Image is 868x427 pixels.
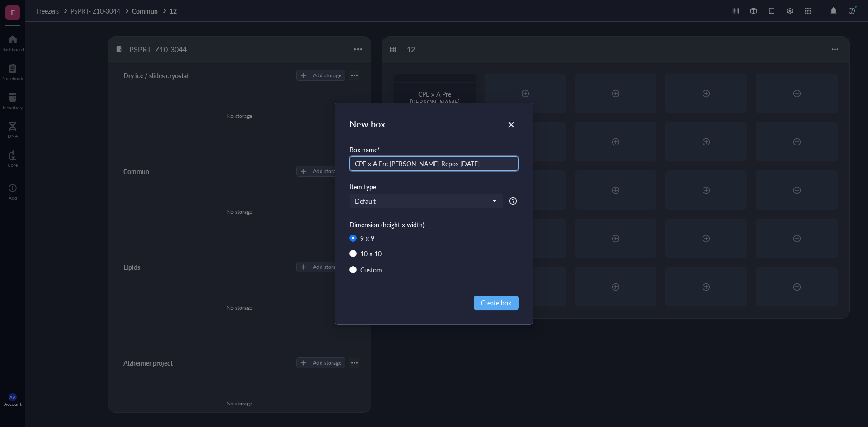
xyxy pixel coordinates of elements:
[349,117,385,130] div: New box
[360,249,382,258] div: 10 x 10
[360,265,382,275] div: Custom
[349,156,519,171] input: e.g. DNA protein
[349,220,519,230] div: Dimension (height x width)
[481,298,511,308] span: Create box
[360,233,374,243] div: 9 x 9
[504,119,519,130] span: Close
[504,117,519,132] button: Close
[355,197,496,205] span: Default
[474,296,519,310] button: Create box
[349,145,519,155] div: Box name
[349,182,519,192] div: Item type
